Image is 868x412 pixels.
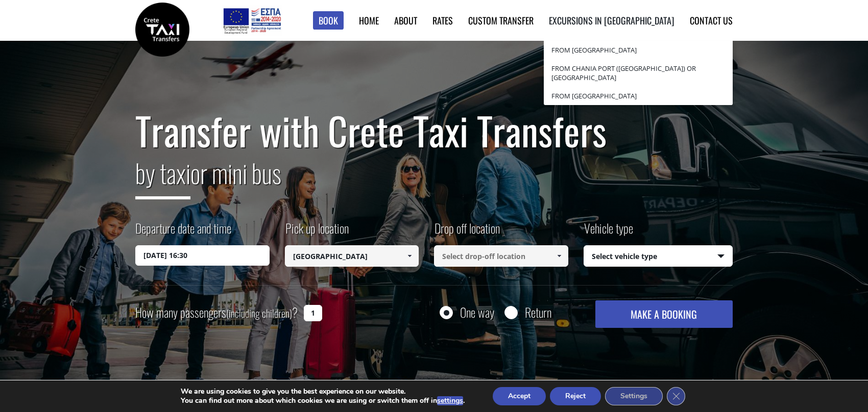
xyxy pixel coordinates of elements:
[135,109,733,152] h1: Transfer with Crete Taxi Transfers
[285,219,349,245] label: Pick up location
[544,87,733,105] a: from [GEOGRAPHIC_DATA]
[460,306,494,319] label: One way
[181,387,465,396] p: We are using cookies to give you the best experience on our website.
[544,41,733,59] a: from [GEOGRAPHIC_DATA]
[690,14,733,27] a: Contact us
[285,245,419,267] input: Select pickup location
[468,14,534,27] a: Custom Transfer
[434,245,568,267] input: Select drop-off location
[394,14,417,27] a: About
[584,246,733,267] span: Select vehicle type
[135,153,190,199] span: by taxi
[493,387,546,405] button: Accept
[525,306,551,319] label: Return
[359,14,379,27] a: Home
[437,396,463,405] button: settings
[181,396,465,405] p: You can find out more about which cookies we are using or switch them off in .
[605,387,663,405] button: Settings
[544,59,733,87] a: from Chania Port ([GEOGRAPHIC_DATA]) or [GEOGRAPHIC_DATA]
[135,152,733,207] h2: or mini bus
[313,11,344,30] a: Book
[550,245,567,267] a: Show All Items
[135,300,298,325] label: How many passengers ?
[434,219,500,245] label: Drop off location
[135,219,231,245] label: Departure date and time
[432,14,453,27] a: Rates
[226,305,292,321] small: (including children)
[549,14,674,27] a: Excursions in [GEOGRAPHIC_DATA]
[135,3,189,57] img: Crete Taxi Transfers | Safe Taxi Transfer Services from to Heraklion Airport, Chania Airport, Ret...
[584,219,633,245] label: Vehicle type
[401,245,418,267] a: Show All Items
[222,5,282,36] img: e-bannersEUERDF180X90.jpg
[550,387,601,405] button: Reject
[595,300,733,328] button: MAKE A BOOKING
[135,23,189,34] a: Crete Taxi Transfers | Safe Taxi Transfer Services from to Heraklion Airport, Chania Airport, Ret...
[667,387,685,405] button: Close GDPR Cookie Banner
